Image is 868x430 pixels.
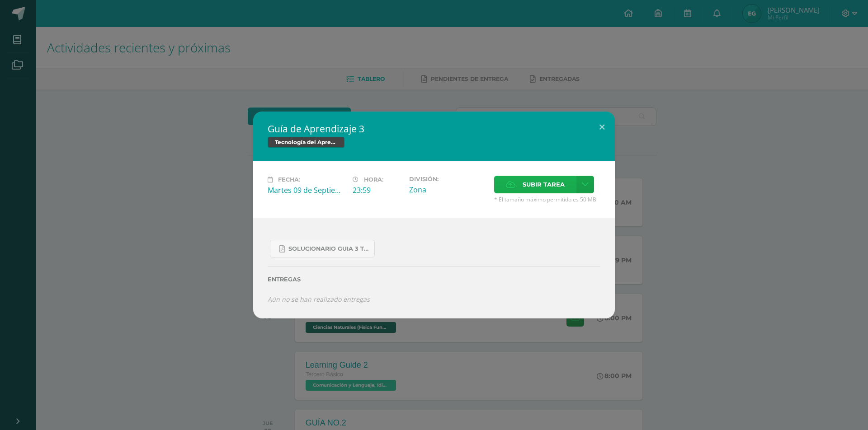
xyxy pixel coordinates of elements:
label: División: [409,176,487,182]
span: Fecha: [278,176,300,183]
button: Close (Esc) [589,112,615,142]
span: Subir tarea [523,176,565,193]
span: Tecnología del Aprendizaje y la Comunicación (TIC) [268,137,344,148]
h2: Guía de Aprendizaje 3 [268,122,600,135]
div: 23:59 [353,185,402,195]
a: SOLUCIONARIO GUIA 3 TKINTER PYTHON III BASICO PROBLEMAS INTERMEDIOS.pdf [270,240,375,257]
div: Martes 09 de Septiembre [268,185,345,195]
span: SOLUCIONARIO GUIA 3 TKINTER PYTHON III BASICO PROBLEMAS INTERMEDIOS.pdf [288,245,370,252]
span: Hora: [364,176,383,183]
i: Aún no se han realizado entregas [268,295,370,304]
span: * El tamaño máximo permitido es 50 MB [494,196,600,203]
div: Zona [409,185,487,195]
label: Entregas [268,276,600,283]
